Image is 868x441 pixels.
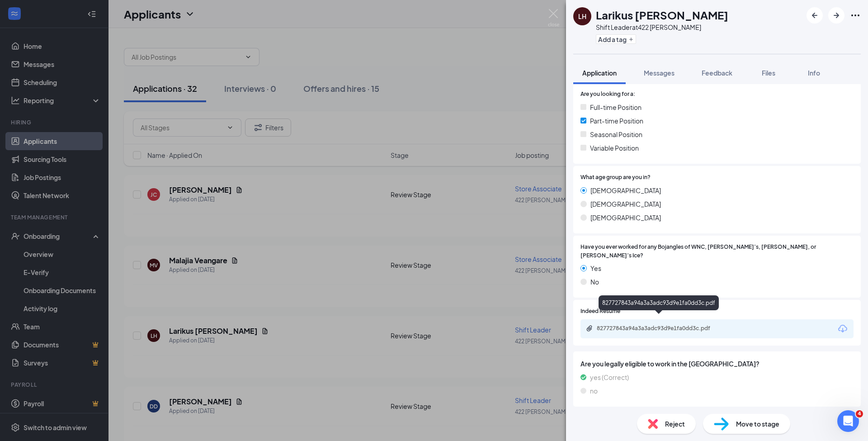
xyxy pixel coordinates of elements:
[596,7,728,23] h1: Larikus [PERSON_NAME]
[644,69,675,77] span: Messages
[590,102,642,112] span: Full-time Position
[596,34,636,44] button: PlusAdd a tag
[582,69,617,77] span: Application
[590,129,642,139] span: Seasonal Position
[808,69,820,77] span: Info
[828,7,844,24] button: ArrowRight
[809,10,820,21] svg: ArrowLeftNew
[590,277,599,287] span: No
[586,325,593,332] svg: Paperclip
[850,10,861,21] svg: Ellipses
[807,7,823,24] button: ArrowLeftNew
[736,419,779,429] span: Move to stage
[590,116,643,126] span: Part-time Position
[596,23,728,32] div: Shift Leader at 422 [PERSON_NAME]
[856,410,863,417] span: 4
[665,419,685,429] span: Reject
[580,243,854,260] span: Have you ever worked for any Bojangles of WNC, [PERSON_NAME]’s, [PERSON_NAME], or [PERSON_NAME]’s...
[702,69,732,77] span: Feedback
[590,386,598,396] span: no
[580,307,620,316] span: Indeed Resume
[837,410,859,432] iframe: Intercom live chat
[580,359,854,369] span: Are you legally eligible to work in the [GEOGRAPHIC_DATA]?
[580,173,651,182] span: What age group are you in?
[590,199,661,209] span: [DEMOGRAPHIC_DATA]
[590,143,639,153] span: Variable Position
[590,263,601,273] span: Yes
[590,185,661,195] span: [DEMOGRAPHIC_DATA]
[578,12,586,21] div: LH
[831,10,842,21] svg: ArrowRight
[590,372,629,382] span: yes (Correct)
[586,325,732,333] a: Paperclip827727843a94a3a3adc93d9e1fa0dd3c.pdf
[628,37,634,42] svg: Plus
[580,90,635,99] span: Are you looking for a:
[599,295,719,310] div: 827727843a94a3a3adc93d9e1fa0dd3c.pdf
[597,325,723,332] div: 827727843a94a3a3adc93d9e1fa0dd3c.pdf
[837,323,848,334] svg: Download
[762,69,775,77] span: Files
[590,213,661,223] span: [DEMOGRAPHIC_DATA]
